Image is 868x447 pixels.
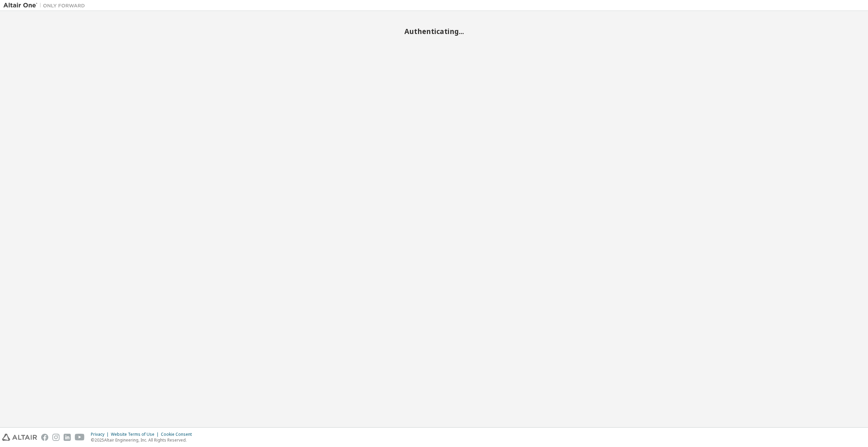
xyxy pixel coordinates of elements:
p: © 2025 Altair Engineering, Inc. All Rights Reserved. [91,437,196,443]
img: Altair One [3,2,88,9]
div: Cookie Consent [161,432,196,437]
img: linkedin.svg [64,434,71,441]
div: Website Terms of Use [111,432,161,437]
img: facebook.svg [41,434,48,441]
div: Privacy [91,432,111,437]
img: youtube.svg [75,434,85,441]
img: altair_logo.svg [2,434,37,441]
img: instagram.svg [52,434,60,441]
h2: Authenticating... [3,27,865,36]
